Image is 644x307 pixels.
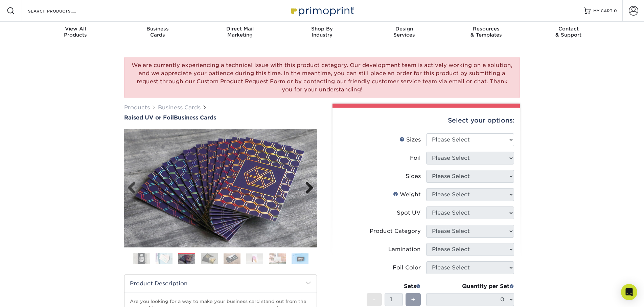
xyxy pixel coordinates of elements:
[527,22,609,43] a: Contact& Support
[411,294,415,305] span: +
[124,104,150,111] a: Products
[124,114,317,121] a: Raised UV or FoilBusiness Cards
[445,26,527,32] span: Resources
[406,172,421,180] div: Sides
[199,22,281,43] a: Direct MailMarketing
[158,104,201,111] a: Business Cards
[269,253,286,264] img: Business Cards 07
[367,282,421,290] div: Sets
[178,253,195,265] img: Business Cards 03
[292,253,308,264] img: Business Cards 08
[133,250,150,267] img: Business Cards 01
[445,26,527,38] div: & Templates
[527,26,609,38] div: & Support
[124,275,317,292] h2: Product Description
[34,22,117,43] a: View AllProducts
[370,227,421,235] div: Product Category
[288,3,356,18] img: Primoprint
[593,8,613,14] span: MY CART
[156,253,172,264] img: Business Cards 02
[281,26,363,38] div: Industry
[281,22,363,43] a: Shop ByIndustry
[363,26,445,32] span: Design
[426,282,514,290] div: Quantity per Set
[399,136,421,144] div: Sizes
[373,294,376,305] span: -
[363,22,445,43] a: DesignServices
[393,264,421,272] div: Foil Color
[117,26,199,38] div: Cards
[124,114,174,121] span: Raised UV or Foil
[338,108,514,133] div: Select your options:
[614,8,617,13] span: 0
[117,26,199,32] span: Business
[27,7,93,15] input: SEARCH PRODUCTS.....
[34,26,117,32] span: View All
[397,209,421,217] div: Spot UV
[363,26,445,38] div: Services
[201,253,218,264] img: Business Cards 04
[224,253,240,264] img: Business Cards 05
[199,26,281,38] div: Marketing
[410,154,421,162] div: Foil
[281,26,363,32] span: Shop By
[527,26,609,32] span: Contact
[124,114,317,121] h1: Business Cards
[124,57,520,98] div: We are currently experiencing a technical issue with this product category. Our development team ...
[117,22,199,43] a: BusinessCards
[34,26,117,38] div: Products
[393,191,421,199] div: Weight
[445,22,527,43] a: Resources& Templates
[124,122,317,255] img: Raised UV or Foil 03
[246,253,263,264] img: Business Cards 06
[388,245,421,254] div: Lamination
[199,26,281,32] span: Direct Mail
[621,284,637,300] div: Open Intercom Messenger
